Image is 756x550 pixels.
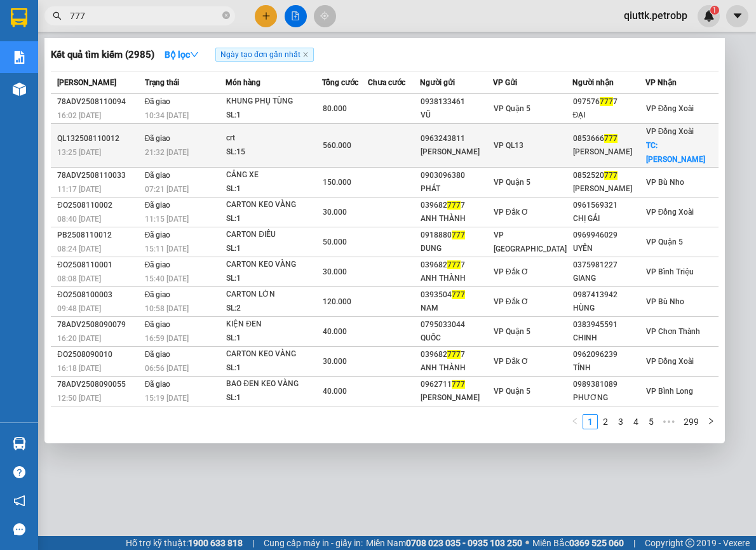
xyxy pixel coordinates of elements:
span: close-circle [222,10,230,22]
span: Món hàng [226,78,260,87]
div: PB2508110012 [57,229,141,242]
span: Người nhận [572,78,614,87]
li: Next Page [703,414,719,429]
span: 08:08 [DATE] [57,274,101,283]
li: 4 [628,414,644,429]
span: 777 [604,134,618,143]
span: 06:56 [DATE] [145,364,189,373]
div: 0962096239 [573,348,645,361]
span: VP Bình Long [646,387,693,396]
div: 78ADV2508090079 [57,318,141,332]
div: SL: 1 [226,332,321,345]
button: right [703,414,719,429]
span: search [53,11,62,20]
div: QUỐC [421,332,492,345]
span: 10:34 [DATE] [145,111,189,120]
div: ANH THÀNH [421,212,492,225]
input: Tìm tên, số ĐT hoặc mã đơn [70,9,220,23]
span: VP Đắk Ơ [494,208,529,217]
div: CHỊ GÁI [573,212,645,225]
div: 0853666 [573,132,645,145]
div: [PERSON_NAME] [421,391,492,405]
div: BAO ĐEN KEO VÀNG [226,377,321,391]
span: 11:15 [DATE] [145,215,189,224]
span: down [190,50,199,59]
span: VP QL13 [494,141,523,150]
span: Đã giao [145,260,171,269]
span: TC: [PERSON_NAME] [646,141,705,164]
div: CARTON KEO VÀNG [226,198,321,212]
span: 13:25 [DATE] [57,148,101,157]
div: ĐO2508090010 [57,348,141,361]
a: 5 [644,415,658,429]
span: Đã giao [145,201,171,210]
span: VP [GEOGRAPHIC_DATA] [494,231,567,253]
span: question-circle [13,466,25,478]
span: Đã giao [145,97,171,106]
span: Đã giao [145,231,171,239]
div: KHUNG PHỤ TÙNG [226,95,321,109]
span: 80.000 [323,104,347,113]
div: 039682 7 [421,199,492,212]
span: Đã giao [145,290,171,299]
div: [PERSON_NAME] [573,145,645,159]
span: close [302,51,309,58]
div: 0938133461 [421,95,492,109]
div: ĐO2508110001 [57,258,141,272]
div: CẢNG XE [226,168,321,182]
span: VP Đồng Xoài [646,127,694,136]
span: 16:02 [DATE] [57,111,101,120]
li: Previous Page [567,414,583,429]
div: NAM [421,302,492,315]
strong: Bộ lọc [165,50,199,60]
span: 777 [447,201,461,210]
span: 50.000 [323,238,347,246]
div: SL: 15 [226,145,321,159]
span: 150.000 [323,178,351,187]
span: VP Quận 5 [494,104,530,113]
div: PHƯƠNG [573,391,645,405]
span: VP Bù Nho [646,178,684,187]
span: 16:20 [DATE] [57,334,101,343]
span: 30.000 [323,267,347,276]
span: VP Chơn Thành [646,327,700,336]
div: SL: 1 [226,212,321,226]
div: 039682 7 [421,348,492,361]
li: 2 [598,414,613,429]
div: SL: 1 [226,182,321,196]
span: 40.000 [323,387,347,396]
span: 15:11 [DATE] [145,245,189,253]
img: warehouse-icon [13,83,26,96]
li: 5 [644,414,659,429]
span: 777 [604,171,618,180]
div: crt [226,131,321,145]
span: VP Quận 5 [494,178,530,187]
div: 0918880 [421,229,492,242]
div: 78ADV2508090055 [57,378,141,391]
div: SL: 1 [226,242,321,256]
div: SL: 2 [226,302,321,316]
span: Đã giao [145,350,171,359]
div: 097576 7 [573,95,645,109]
div: 0903096380 [421,169,492,182]
span: Đã giao [145,134,171,143]
div: CHINH [573,332,645,345]
span: [PERSON_NAME] [57,78,116,87]
span: notification [13,495,25,507]
div: 0961569321 [573,199,645,212]
span: Trạng thái [145,78,179,87]
span: VP Đắk Ơ [494,297,529,306]
h3: Kết quả tìm kiếm ( 2985 ) [51,48,154,62]
span: 10:58 [DATE] [145,304,189,313]
span: 120.000 [323,297,351,306]
div: 0962711 [421,378,492,391]
span: 07:21 [DATE] [145,185,189,194]
li: 3 [613,414,628,429]
div: 0963243811 [421,132,492,145]
span: right [707,417,715,425]
span: 40.000 [323,327,347,336]
div: 0852520 [573,169,645,182]
div: 0383945591 [573,318,645,332]
div: KIỆN ĐEN [226,318,321,332]
span: VP Bình Triệu [646,267,694,276]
